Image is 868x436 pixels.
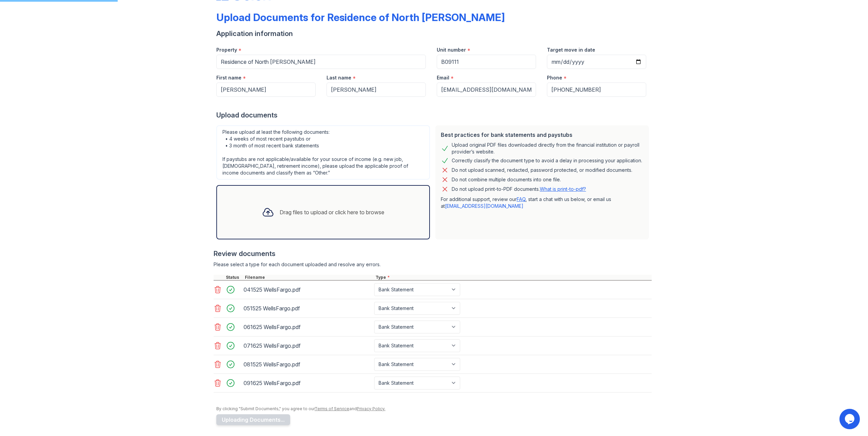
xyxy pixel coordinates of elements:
div: Upload Documents for Residence of North [PERSON_NAME] [216,11,505,23]
a: [EMAIL_ADDRESS][DOMAIN_NAME] [445,203,523,209]
div: Do not combine multiple documents into one file. [452,176,561,184]
a: FAQ [517,196,525,202]
div: Filename [244,275,374,280]
div: Correctly classify the document type to avoid a delay in processing your application. [452,157,642,165]
iframe: chat widget [839,409,861,429]
button: Uploading Documents... [216,414,290,425]
div: 081525 WellsFargo.pdf [244,359,371,370]
a: Terms of Service [315,406,349,411]
div: 091625 WellsFargo.pdf [244,378,371,388]
div: Please select a type for each document uploaded and resolve any errors. [214,261,652,268]
div: Status [224,275,244,280]
div: By clicking "Submit Documents," you agree to our and [216,406,652,412]
div: 041525 WellsFargo.pdf [244,284,371,295]
div: Application information [216,29,652,38]
div: 051525 WellsFargo.pdf [244,303,371,314]
label: Unit number [437,47,466,53]
div: Do not upload scanned, redacted, password protected, or modified documents. [452,166,632,174]
div: Upload documents [216,110,652,120]
a: What is print-to-pdf? [540,186,586,192]
label: First name [216,74,241,81]
div: Type [374,275,652,280]
div: Review documents [214,249,652,258]
div: Drag files to upload or click here to browse [280,208,384,216]
div: 061625 WellsFargo.pdf [244,322,371,332]
label: Last name [327,74,351,81]
p: For additional support, review our , start a chat with us below, or email us at [441,196,644,210]
div: Upload original PDF files downloaded directly from the financial institution or payroll provider’... [452,142,644,155]
label: Email [437,74,449,81]
div: Please upload at least the following documents: • 4 weeks of most recent paystubs or • 3 month of... [216,125,430,180]
label: Property [216,47,237,53]
div: 071625 WellsFargo.pdf [244,340,371,351]
label: Phone [547,74,562,81]
label: Target move in date [547,47,595,53]
p: Do not upload print-to-PDF documents. [452,186,586,193]
div: Best practices for bank statements and paystubs [441,131,644,139]
a: Privacy Policy. [357,406,385,411]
